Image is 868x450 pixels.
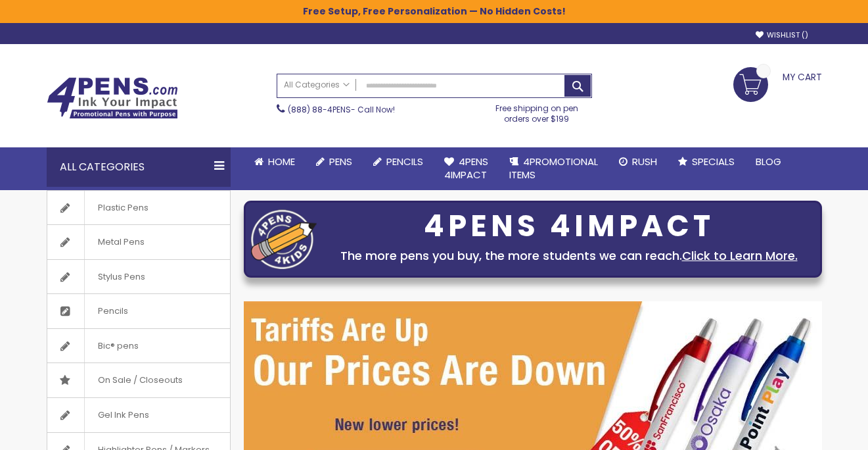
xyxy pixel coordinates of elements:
a: Home [244,147,306,176]
span: Blog [756,155,781,168]
span: Pencils [84,294,141,328]
a: Plastic Pens [47,191,230,225]
a: Wishlist [756,30,808,40]
span: Pencils [386,155,423,168]
span: Pens [329,155,352,168]
span: Home [268,155,295,168]
span: Specials [692,155,735,168]
div: Free shipping on pen orders over $199 [482,98,592,124]
a: Metal Pens [47,225,230,259]
a: Stylus Pens [47,260,230,294]
a: All Categories [277,74,356,96]
img: four_pen_logo.png [251,209,317,269]
a: Gel Ink Pens [47,398,230,432]
span: Rush [632,155,657,168]
span: 4Pens 4impact [444,155,488,182]
span: - Call Now! [288,104,395,115]
a: (888) 88-4PENS [288,104,351,115]
div: The more pens you buy, the more students we can reach. [323,247,815,265]
a: 4Pens4impact [434,147,499,190]
a: Click to Learn More. [682,247,798,264]
a: Bic® pens [47,329,230,363]
a: Pencils [47,294,230,328]
span: Plastic Pens [84,191,162,225]
span: Gel Ink Pens [84,398,162,432]
span: Stylus Pens [84,260,158,294]
div: 4PENS 4IMPACT [323,213,815,240]
a: On Sale / Closeouts [47,363,230,397]
a: Blog [745,147,792,176]
span: On Sale / Closeouts [84,363,196,397]
span: Bic® pens [84,329,152,363]
a: 4PROMOTIONALITEMS [499,147,608,190]
span: All Categories [284,80,350,90]
span: 4PROMOTIONAL ITEMS [509,155,598,182]
span: Metal Pens [84,225,158,259]
a: Specials [668,147,745,176]
div: All Categories [47,147,231,187]
a: Pens [306,147,363,176]
a: Pencils [363,147,434,176]
img: 4Pens Custom Pens and Promotional Products [47,77,178,119]
a: Rush [608,147,668,176]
